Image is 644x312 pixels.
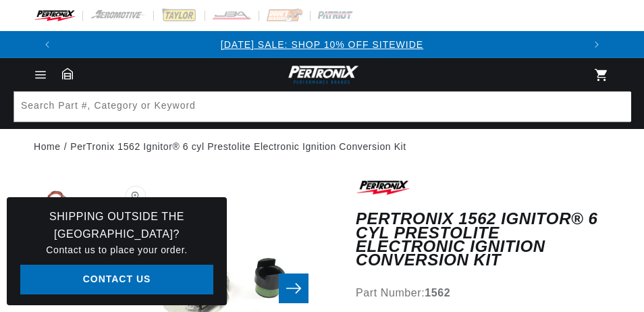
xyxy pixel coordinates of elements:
img: Pertronix [285,63,359,86]
div: 1 of 3 [61,37,583,52]
p: Contact us to place your order. [20,242,213,257]
summary: Menu [26,68,55,82]
nav: breadcrumbs [34,139,610,154]
strong: 1562 [425,287,450,298]
input: Search Part #, Category or Keyword [14,92,631,122]
h1: PerTronix 1562 Ignitor® 6 cyl Prestolite Electronic Ignition Conversion Kit [356,212,610,267]
a: Garage: 0 item(s) [62,68,73,80]
button: Search Part #, Category or Keyword [600,92,630,122]
button: Load image 1 in gallery view [34,178,101,245]
button: Translation missing: en.sections.announcements.next_announcement [583,31,610,58]
div: Part Number: [356,284,610,302]
a: Home [34,139,61,154]
a: PerTronix 1562 Ignitor® 6 cyl Prestolite Electronic Ignition Conversion Kit [70,139,406,154]
h3: Shipping Outside the [GEOGRAPHIC_DATA]? [20,208,213,242]
button: Slide right [279,274,308,303]
a: Contact Us [20,265,213,295]
button: Translation missing: en.sections.announcements.previous_announcement [34,31,61,58]
a: [DATE] SALE: SHOP 10% OFF SITEWIDE [221,39,423,50]
div: Announcement [61,37,583,52]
